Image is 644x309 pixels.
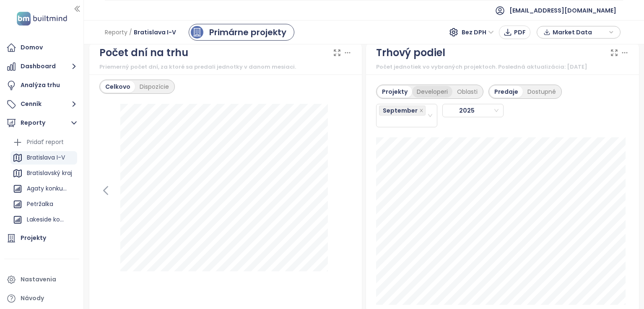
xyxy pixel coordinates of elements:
[4,77,79,94] a: Analýza trhu
[445,104,496,117] span: 2025
[135,81,174,93] div: Dispozície
[4,39,79,56] a: Domov
[21,233,46,243] div: Projekty
[21,80,60,90] div: Analýza trhu
[10,182,77,196] div: Agaty konkurencia
[462,26,494,39] span: Bez DPH
[452,86,482,98] div: Oblasti
[10,167,77,180] div: Bratislavský kraj
[21,42,43,53] div: Domov
[99,45,188,61] div: Počet dní na trhu
[10,198,77,211] div: Petržalka
[514,28,526,37] span: PDF
[27,168,72,178] div: Bratislavský kraj
[129,25,132,40] span: /
[377,86,412,98] div: Projekty
[27,214,67,225] div: Lakeside konkurencia
[27,137,64,147] div: Pridať report
[27,183,67,194] div: Agaty konkurencia
[4,96,79,113] button: Cenník
[523,86,561,98] div: Dostupné
[10,136,77,149] div: Pridať report
[189,24,294,41] a: primary
[412,86,452,98] div: Developeri
[553,26,607,39] span: Market Data
[209,26,286,39] div: Primárne projekty
[4,290,79,307] a: Návody
[27,199,53,209] div: Petržalka
[10,213,77,227] div: Lakeside konkurencia
[383,106,418,115] span: September
[4,271,79,288] a: Nastavenia
[541,26,616,39] div: button
[4,230,79,247] a: Projekty
[21,293,44,304] div: Návody
[490,86,523,98] div: Predaje
[376,63,629,71] div: Počet jednotiek vo vybraných projektoch. Posledná aktualizácia: [DATE]
[105,25,127,40] span: Reporty
[376,45,445,61] div: Trhový podiel
[21,274,56,285] div: Nastavenia
[27,152,65,163] div: Bratislava I-V
[134,25,176,40] span: Bratislava I-V
[419,108,423,113] span: close
[379,106,426,116] span: September
[4,58,79,75] button: Dashboard
[101,81,135,93] div: Celkovo
[14,10,70,27] img: logo
[499,26,530,39] button: PDF
[509,0,616,21] span: [EMAIL_ADDRESS][DOMAIN_NAME]
[10,151,77,165] div: Bratislava I-V
[99,63,352,71] div: Priemerný počet dní, za ktoré sa predali jednotky v danom mesiaci.
[4,115,79,131] button: Reporty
